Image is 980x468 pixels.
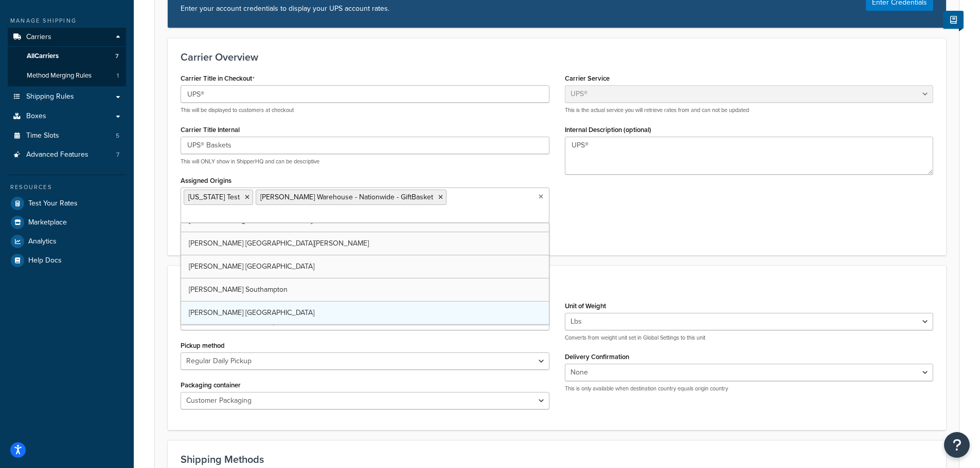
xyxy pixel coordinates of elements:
[944,432,970,458] button: Open Resource Center
[8,213,126,232] a: Marketplace
[565,126,651,134] label: Internal Description (optional)
[115,52,119,61] span: 7
[181,126,240,134] label: Carrier Title Internal
[8,126,126,145] li: Time Slots
[181,302,549,324] a: [PERSON_NAME] [GEOGRAPHIC_DATA]
[28,237,57,246] span: Analytics
[565,137,934,175] textarea: UPS®
[8,145,126,164] li: Advanced Features
[181,177,231,184] label: Assigned Origins
[8,66,126,85] a: Method Merging Rules1
[943,11,964,29] button: Show Help Docs
[181,232,549,255] a: [PERSON_NAME] [GEOGRAPHIC_DATA][PERSON_NAME]
[27,71,92,80] span: Method Merging Rules
[189,307,314,318] span: [PERSON_NAME] [GEOGRAPHIC_DATA]
[8,28,126,47] a: Carriers
[117,71,119,80] span: 1
[8,107,126,126] a: Boxes
[8,66,126,85] li: Method Merging Rules
[189,284,288,295] span: [PERSON_NAME] Southampton
[181,74,255,83] label: Carrier Title in Checkout
[8,194,126,213] a: Test Your Rates
[181,279,933,290] h3: Account Settings
[181,106,549,114] p: This will be displayed to customers at checkout
[26,151,88,159] span: Advanced Features
[181,381,241,389] label: Packaging container
[26,92,74,101] span: Shipping Rules
[181,342,225,349] label: Pickup method
[260,192,433,202] span: [PERSON_NAME] Warehouse - Nationwide - GiftBasket
[565,74,610,82] label: Carrier Service
[28,199,78,208] span: Test Your Rates
[565,106,934,114] p: This is the actual service you will retrieve rates from and can not be updated
[181,255,549,278] a: [PERSON_NAME] [GEOGRAPHIC_DATA]
[8,16,126,25] div: Manage Shipping
[181,454,933,465] h3: Shipping Methods
[27,52,59,61] span: All Carriers
[189,238,369,249] span: [PERSON_NAME] [GEOGRAPHIC_DATA][PERSON_NAME]
[26,132,59,140] span: Time Slots
[189,261,314,272] span: [PERSON_NAME] [GEOGRAPHIC_DATA]
[28,256,62,265] span: Help Docs
[565,353,629,361] label: Delivery Confirmation
[188,192,240,202] span: [US_STATE] Test
[181,278,549,301] a: [PERSON_NAME] Southampton
[565,302,606,310] label: Unit of Weight
[116,132,119,140] span: 5
[181,51,933,63] h3: Carrier Overview
[26,33,51,42] span: Carriers
[8,87,126,106] a: Shipping Rules
[565,334,934,342] p: Converts from weight unit set in Global Settings to this unit
[116,151,119,159] span: 7
[8,47,126,66] a: AllCarriers7
[8,183,126,192] div: Resources
[8,145,126,164] a: Advanced Features7
[8,28,126,86] li: Carriers
[181,158,549,165] p: This will ONLY show in ShipperHQ and can be descriptive
[26,112,46,121] span: Boxes
[8,251,126,270] a: Help Docs
[565,385,934,392] p: This is only available when destination country equals origin country
[181,3,389,15] p: Enter your account credentials to display your UPS account rates.
[8,232,126,251] a: Analytics
[8,126,126,145] a: Time Slots5
[28,218,67,227] span: Marketplace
